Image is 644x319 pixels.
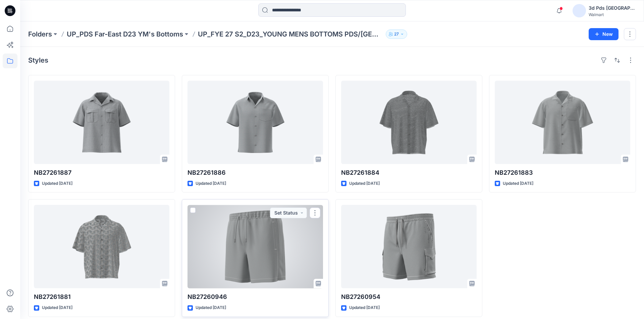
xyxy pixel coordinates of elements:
[42,180,72,187] p: Updated [DATE]
[341,205,477,288] a: NB27260954
[196,304,226,311] p: Updated [DATE]
[589,12,636,17] div: Walmart
[573,4,586,17] img: avatar
[28,29,52,39] a: Folders
[394,30,399,38] p: 27
[349,304,380,311] p: Updated [DATE]
[495,168,630,177] p: NB27261883
[28,56,48,64] h4: Styles
[198,29,383,39] p: UP_FYE 27 S2_D23_YOUNG MENS BOTTOMS PDS/[GEOGRAPHIC_DATA]
[341,81,477,164] a: NB27261884
[495,81,630,164] a: NB27261883
[42,304,72,311] p: Updated [DATE]
[34,81,169,164] a: NB27261887
[34,292,169,302] p: NB27261881
[589,28,619,40] button: New
[503,180,533,187] p: Updated [DATE]
[386,29,407,39] button: 27
[341,168,477,177] p: NB27261884
[34,168,169,177] p: NB27261887
[67,29,183,39] a: UP_PDS Far-East D23 YM's Bottoms
[187,81,323,164] a: NB27261886
[34,205,169,288] a: NB27261881
[196,180,226,187] p: Updated [DATE]
[187,205,323,288] a: NB27260946
[187,292,323,302] p: NB27260946
[589,4,636,12] div: 3d Pds [GEOGRAPHIC_DATA]
[341,292,477,302] p: NB27260954
[349,180,380,187] p: Updated [DATE]
[187,168,323,177] p: NB27261886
